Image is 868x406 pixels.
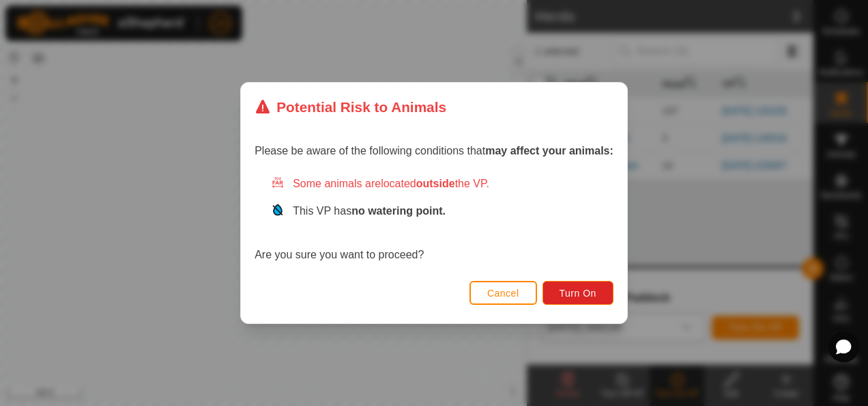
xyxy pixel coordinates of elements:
span: Please be aware of the following conditions that [255,145,613,157]
span: Turn On [560,288,596,299]
div: Are you sure you want to proceed? [255,176,613,263]
strong: may affect your animals: [485,145,613,157]
div: Potential Risk to Animals [255,96,446,118]
div: Some animals are [271,176,613,192]
strong: outside [416,178,455,189]
strong: no watering point. [351,205,446,217]
button: Turn On [542,281,613,305]
span: This VP has [293,205,446,217]
button: Cancel [469,281,537,305]
span: located the VP. [381,178,489,189]
span: Cancel [487,288,519,299]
